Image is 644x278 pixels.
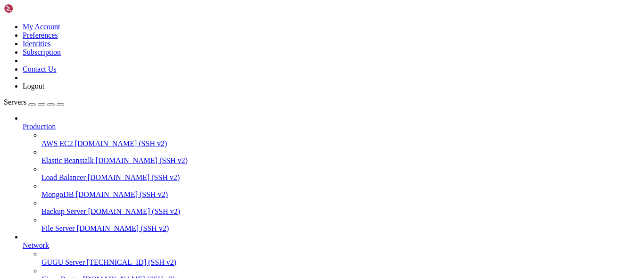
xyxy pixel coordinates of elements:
[96,156,188,164] span: [DOMAIN_NAME] (SSH v2)
[23,241,640,250] a: Network
[41,224,75,232] span: File Server
[41,182,640,199] li: MongoDB [DOMAIN_NAME] (SSH v2)
[41,207,86,215] span: Backup Server
[23,114,640,233] li: Production
[41,216,640,233] li: File Server [DOMAIN_NAME] (SSH v2)
[41,173,640,182] a: Load Balancer [DOMAIN_NAME] (SSH v2)
[88,173,180,181] span: [DOMAIN_NAME] (SSH v2)
[41,190,640,199] a: MongoDB [DOMAIN_NAME] (SSH v2)
[41,156,94,164] span: Elastic Beanstalk
[41,207,640,216] a: Backup Server [DOMAIN_NAME] (SSH v2)
[41,258,85,266] span: GUGU Server
[4,98,64,106] a: Servers
[87,258,176,266] span: [TECHNICAL_ID] (SSH v2)
[23,82,44,90] a: Logout
[23,123,56,131] span: Production
[88,207,181,215] span: [DOMAIN_NAME] (SSH v2)
[41,173,86,181] span: Load Balancer
[4,98,26,106] span: Servers
[41,199,640,216] li: Backup Server [DOMAIN_NAME] (SSH v2)
[41,250,640,267] li: GUGU Server [TECHNICAL_ID] (SSH v2)
[23,123,640,131] a: Production
[23,31,58,39] a: Preferences
[23,65,57,73] a: Contact Us
[23,48,61,56] a: Subscription
[41,165,640,182] li: Load Balancer [DOMAIN_NAME] (SSH v2)
[75,139,167,147] span: [DOMAIN_NAME] (SSH v2)
[23,23,60,31] a: My Account
[41,148,640,165] li: Elastic Beanstalk [DOMAIN_NAME] (SSH v2)
[23,241,49,249] span: Network
[41,156,640,165] a: Elastic Beanstalk [DOMAIN_NAME] (SSH v2)
[23,40,51,48] a: Identities
[41,224,640,233] a: File Server [DOMAIN_NAME] (SSH v2)
[77,224,169,232] span: [DOMAIN_NAME] (SSH v2)
[75,190,168,198] span: [DOMAIN_NAME] (SSH v2)
[41,139,640,148] a: AWS EC2 [DOMAIN_NAME] (SSH v2)
[41,258,640,267] a: GUGU Server [TECHNICAL_ID] (SSH v2)
[41,190,74,198] span: MongoDB
[41,131,640,148] li: AWS EC2 [DOMAIN_NAME] (SSH v2)
[41,139,73,147] span: AWS EC2
[4,4,58,13] img: Shellngn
